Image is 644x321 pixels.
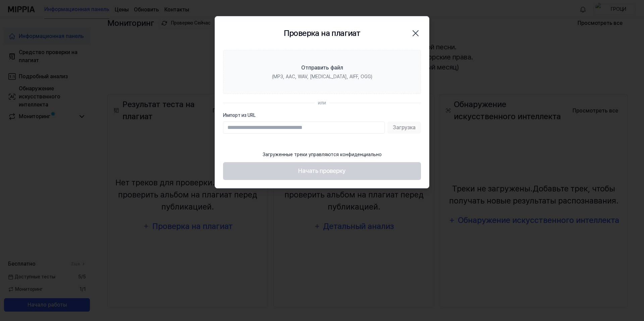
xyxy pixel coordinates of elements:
ya-tr-span: Отправить файл [301,64,343,71]
ya-tr-span: Проверка на плагиат [284,28,361,38]
ya-tr-span: (MP3, AAC, WAV, [MEDICAL_DATA], AIFF, OGG) [272,74,372,79]
ya-tr-span: Импорт из URL [223,112,256,118]
ya-tr-span: или [318,100,326,105]
ya-tr-span: Загруженные треки управляются конфиденциально [263,152,382,157]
